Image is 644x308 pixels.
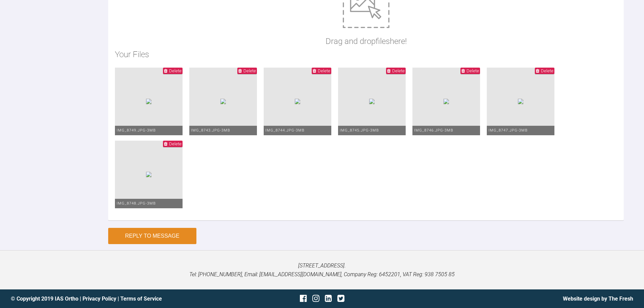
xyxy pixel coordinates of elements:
a: Website design by The Fresh [563,295,633,302]
span: IMG_8749.JPG - 3MB [117,128,156,133]
p: Drag and drop files here! [326,35,407,48]
div: © Copyright 2019 IAS Ortho | | [11,294,218,303]
span: Delete [392,68,405,73]
img: a9d35431-64e0-43ef-b342-01f2a7373aa6 [146,172,151,177]
span: Delete [243,68,256,73]
span: IMG_8745.JPG - 3MB [340,128,379,133]
span: Delete [169,141,182,146]
span: IMG_8743.JPG - 3MB [191,128,230,133]
a: Terms of Service [120,295,162,302]
h2: Your Files [115,48,617,61]
span: IMG_8746.JPG - 3MB [414,128,453,133]
a: Privacy Policy [82,295,116,302]
img: 4b3296c5-820d-40ed-ad49-d5e15e30ce01 [518,99,523,104]
img: 333cccd9-8e69-4946-aa04-98ef65153508 [146,99,151,104]
span: IMG_8747.JPG - 3MB [488,128,528,133]
span: Delete [169,68,182,73]
img: 891a3dca-4ca7-4d38-bd66-f18fdcf8dc14 [295,99,300,104]
span: Delete [467,68,479,73]
p: [STREET_ADDRESS]. Tel: [PHONE_NUMBER], Email: [EMAIL_ADDRESS][DOMAIN_NAME], Company Reg: 6452201,... [11,261,633,279]
span: IMG_8748.JPG - 3MB [117,201,156,206]
img: ed98caf9-1530-482e-bf14-076d8546eccf [444,99,449,104]
img: 812015ab-24c3-40db-978c-8292ded85b7c [220,99,226,104]
span: IMG_8744.JPG - 3MB [265,128,305,133]
img: 34b5aebe-f850-4b96-a2e4-475d2453e027 [369,99,375,104]
span: Delete [318,68,330,73]
span: Delete [541,68,553,73]
button: Reply to Message [108,228,196,244]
